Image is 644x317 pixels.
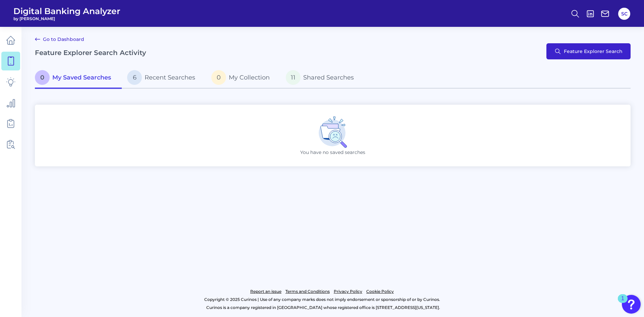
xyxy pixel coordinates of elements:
a: Go to Dashboard [35,35,84,43]
span: My Collection [229,74,270,81]
a: 0My Collection [206,67,280,89]
a: Cookie Policy [366,287,394,296]
span: 0 [211,70,226,85]
span: 0 [35,70,50,85]
p: Curinos is a company registered in [GEOGRAPHIC_DATA] whose registered office is [STREET_ADDRESS][... [35,304,611,312]
a: Report an issue [250,287,281,296]
span: 11 [286,70,301,85]
a: Privacy Policy [334,287,362,296]
a: 6Recent Searches [122,67,206,89]
span: by [PERSON_NAME] [13,16,120,21]
a: 11Shared Searches [280,67,365,89]
span: Shared Searches [303,74,354,81]
span: Feature Explorer Search [564,49,623,54]
p: Copyright © 2025 Curinos | Use of any company marks does not imply endorsement or sponsorship of ... [33,296,611,304]
div: You have no saved searches [35,105,631,166]
span: 6 [127,70,142,85]
div: 1 [621,299,624,307]
span: My Saved Searches [52,74,111,81]
span: Recent Searches [145,74,195,81]
span: Digital Banking Analyzer [13,6,120,16]
a: 0My Saved Searches [35,67,122,89]
button: Feature Explorer Search [546,43,631,59]
button: SC [618,8,630,20]
h2: Feature Explorer Search Activity [35,49,146,57]
a: Terms and Conditions [285,287,330,296]
button: Open Resource Center, 1 new notification [622,295,641,314]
